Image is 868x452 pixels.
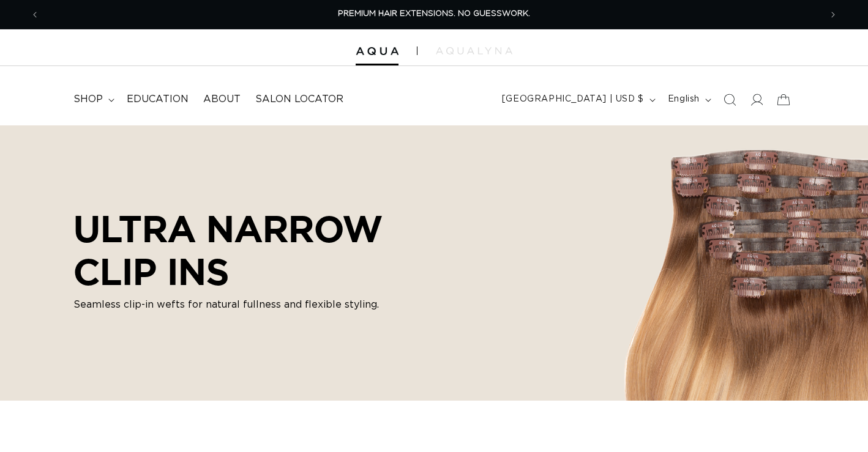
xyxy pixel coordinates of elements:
a: Education [119,86,196,113]
span: Salon Locator [255,93,343,106]
span: Education [127,93,189,106]
p: Seamless clip-in wefts for natural fullness and flexible styling. [73,298,471,313]
img: Aqua Hair Extensions [356,47,398,56]
button: Next announcement [820,3,847,26]
button: Previous announcement [21,3,48,26]
button: [GEOGRAPHIC_DATA] | USD $ [495,88,660,111]
span: About [203,93,241,106]
button: English [660,88,716,111]
img: aqualyna.com [436,47,512,54]
span: PREMIUM HAIR EXTENSIONS. NO GUESSWORK. [338,10,530,18]
summary: Search [716,86,743,113]
span: [GEOGRAPHIC_DATA] | USD $ [502,93,644,106]
summary: shop [66,86,119,113]
span: shop [73,93,103,106]
a: About [196,86,248,113]
h2: ULTRA NARROW CLIP INS [73,207,471,292]
a: Salon Locator [248,86,351,113]
span: English [668,93,700,106]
